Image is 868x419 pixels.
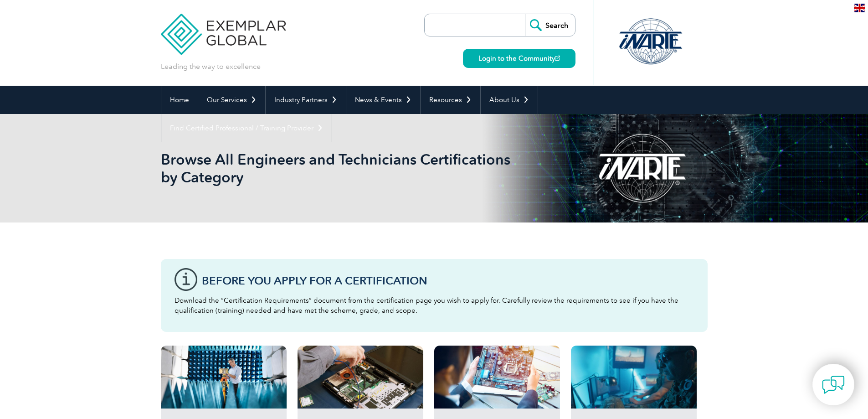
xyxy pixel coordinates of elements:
a: About Us [481,86,538,114]
a: Home [161,86,198,114]
a: Resources [421,86,480,114]
a: Find Certified Professional / Training Provider [161,114,332,142]
a: News & Events [346,86,420,114]
p: Leading the way to excellence [161,62,261,72]
a: Our Services [198,86,265,114]
h3: Before You Apply For a Certification [202,275,694,286]
p: Download the “Certification Requirements” document from the certification page you wish to apply ... [175,295,694,316]
h1: Browse All Engineers and Technicians Certifications by Category [161,150,511,186]
input: Search [525,14,575,36]
img: en [854,4,865,12]
img: contact-chat.png [822,373,845,396]
a: Login to the Community [463,49,575,68]
img: open_square.png [555,56,560,61]
a: Industry Partners [266,86,346,114]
